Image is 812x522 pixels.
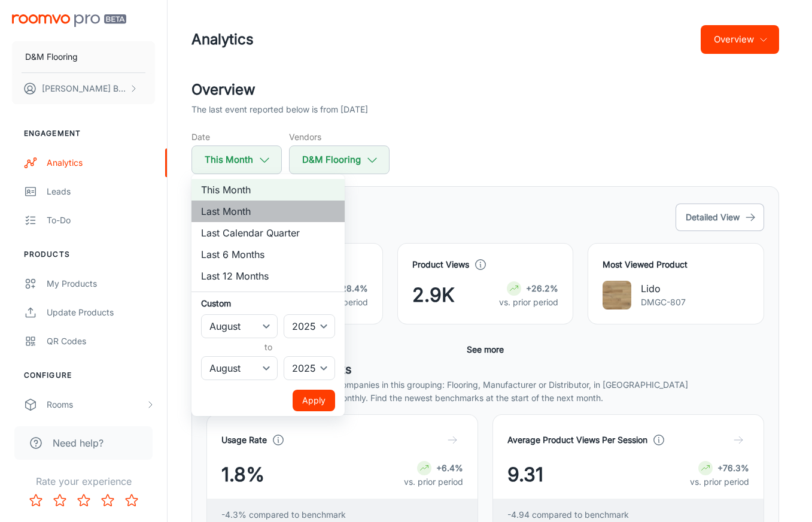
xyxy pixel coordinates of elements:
[191,201,345,222] li: Last Month
[191,222,345,244] li: Last Calendar Quarter
[201,297,335,309] h6: Custom
[293,390,335,411] button: Apply
[191,244,345,265] li: Last 6 Months
[191,179,345,201] li: This Month
[203,341,333,354] h6: to
[191,265,345,287] li: Last 12 Months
